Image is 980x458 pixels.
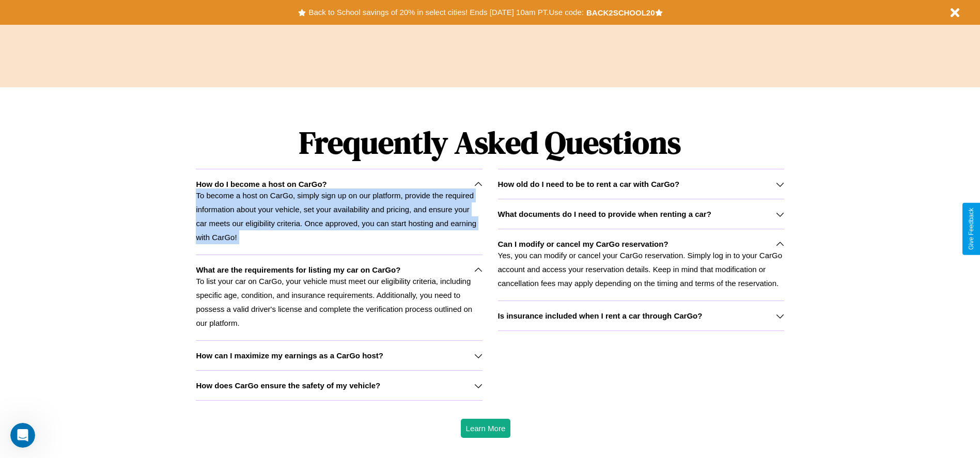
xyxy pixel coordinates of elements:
h3: How old do I need to be to rent a car with CarGo? [498,180,680,188]
h3: Can I modify or cancel my CarGo reservation? [498,240,668,248]
h3: What are the requirements for listing my car on CarGo? [196,265,400,274]
p: To list your car on CarGo, your vehicle must meet our eligibility criteria, including specific ag... [196,274,482,330]
h3: What documents do I need to provide when renting a car? [498,210,711,218]
button: Back to School savings of 20% in select cities! Ends [DATE] 10am PT.Use code: [306,5,586,20]
h3: Is insurance included when I rent a car through CarGo? [498,311,703,320]
button: Learn More [461,419,511,438]
h1: Frequently Asked Questions [196,116,784,169]
p: Yes, you can modify or cancel your CarGo reservation. Simply log in to your CarGo account and acc... [498,248,784,290]
h3: How can I maximize my earnings as a CarGo host? [196,351,383,360]
h3: How does CarGo ensure the safety of my vehicle? [196,381,380,390]
iframe: Intercom live chat [10,423,35,448]
h3: How do I become a host on CarGo? [196,180,326,188]
div: Give Feedback [968,208,975,250]
b: BACK2SCHOOL20 [586,8,655,17]
p: To become a host on CarGo, simply sign up on our platform, provide the required information about... [196,188,482,244]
